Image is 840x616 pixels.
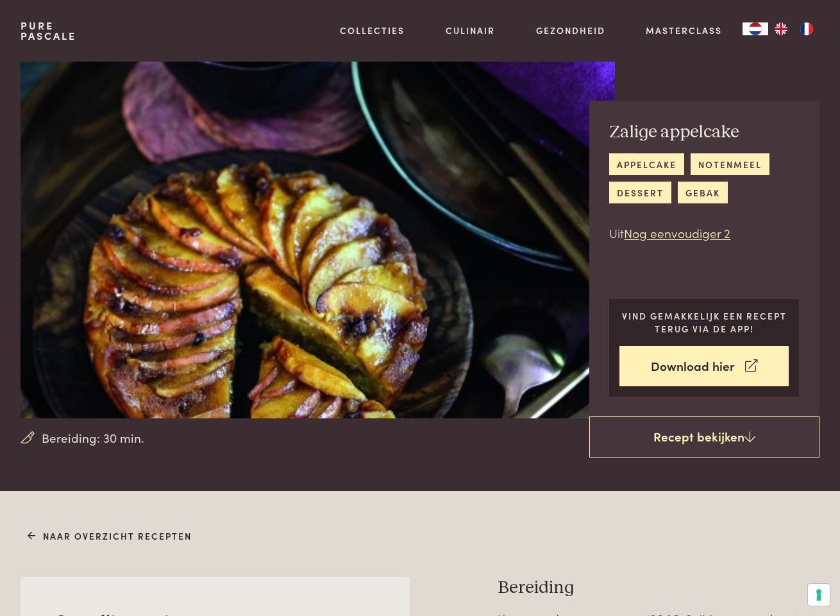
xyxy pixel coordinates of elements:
a: appelcake [609,153,684,175]
aside: Language selected: Nederlands [743,22,819,35]
h2: Zalige appelcake [609,121,799,144]
a: Recept bekijken [589,416,820,458]
div: Language [743,22,768,35]
p: Vind gemakkelijk een recept terug via de app! [619,309,789,336]
p: Uit [609,224,799,243]
h3: Bereiding [498,577,819,599]
a: EN [768,22,794,35]
img: Zalige appelcake [21,62,615,418]
a: Culinair [446,24,495,37]
a: Collecties [340,24,405,37]
span: Bereiding: 30 min. [42,429,144,447]
button: Uw voorkeuren voor toestemming voor trackingtechnologieën [808,584,830,606]
a: Masterclass [646,24,722,37]
a: Download hier [619,346,789,386]
a: notenmeel [691,153,769,175]
a: dessert [609,182,671,203]
a: NL [743,22,768,35]
a: Gezondheid [536,24,605,37]
a: Naar overzicht recepten [28,529,192,543]
a: FR [794,22,819,35]
ul: Language list [768,22,819,35]
a: Nog eenvoudiger 2 [624,224,730,241]
a: gebak [678,182,727,203]
a: PurePascale [21,21,76,41]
